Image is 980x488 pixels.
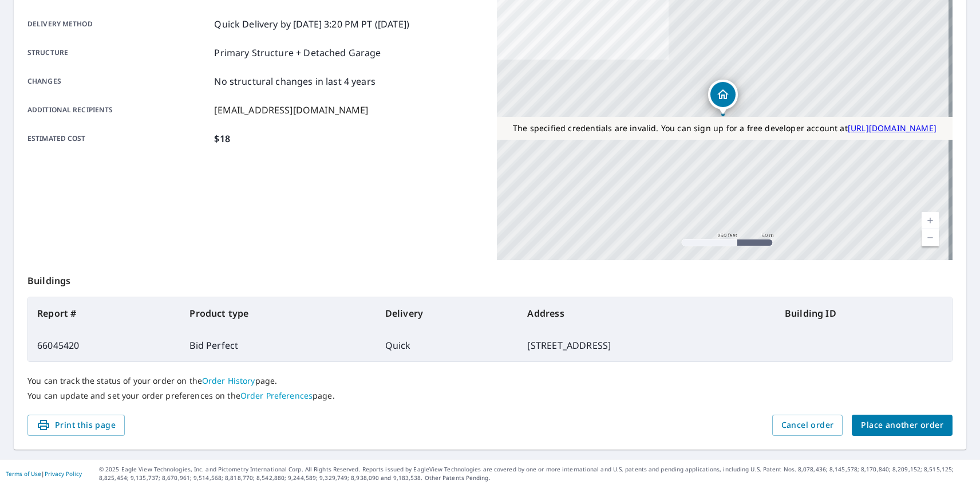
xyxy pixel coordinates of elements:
[214,17,409,31] p: Quick Delivery by [DATE] 3:20 PM PT ([DATE])
[772,415,843,436] button: Cancel order
[180,329,376,361] td: Bid Perfect
[99,465,974,482] p: © 2025 Eagle View Technologies, Inc. and Pictometry International Corp. All Rights Reserved. Repo...
[518,329,775,361] td: [STREET_ADDRESS]
[6,470,41,478] a: Terms of Use
[497,117,953,140] div: The specified credentials are invalid. You can sign up for a free developer account at
[27,103,210,117] p: Additional recipients
[922,229,939,246] a: Current Level 17, Zoom Out
[27,46,210,60] p: Structure
[27,391,953,401] p: You can update and set your order preferences on the page.
[214,74,376,88] p: No structural changes in last 4 years
[27,376,953,386] p: You can track the status of your order on the page.
[214,103,368,117] p: [EMAIL_ADDRESS][DOMAIN_NAME]
[776,297,952,329] th: Building ID
[214,132,230,145] p: $18
[45,470,82,478] a: Privacy Policy
[376,297,519,329] th: Delivery
[376,329,519,361] td: Quick
[518,297,775,329] th: Address
[27,17,210,31] p: Delivery method
[6,470,82,477] p: |
[214,46,381,60] p: Primary Structure + Detached Garage
[922,212,939,229] a: Current Level 17, Zoom In
[497,117,953,140] div: The specified credentials are invalid. You can sign up for a free developer account at http://www...
[37,418,116,432] span: Print this page
[27,132,210,145] p: Estimated cost
[861,418,943,432] span: Place another order
[848,123,936,133] a: [URL][DOMAIN_NAME]
[202,375,255,386] a: Order History
[27,260,953,297] p: Buildings
[240,390,313,401] a: Order Preferences
[27,415,125,436] button: Print this page
[708,80,738,115] div: Dropped pin, building 1, Residential property, 3000 E Spruce St Seattle, WA 98122
[28,297,180,329] th: Report #
[781,418,834,432] span: Cancel order
[27,74,210,88] p: Changes
[852,415,953,436] button: Place another order
[180,297,376,329] th: Product type
[28,329,180,361] td: 66045420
